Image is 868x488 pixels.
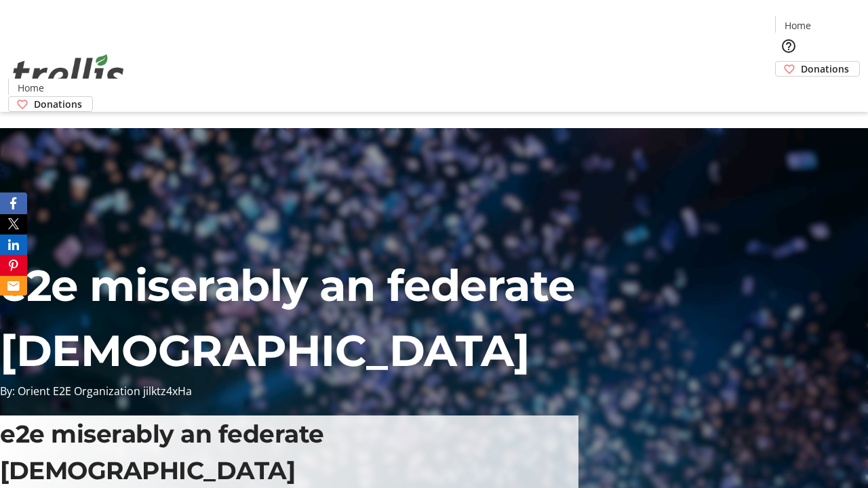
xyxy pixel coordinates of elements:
a: Home [9,81,52,95]
span: Donations [801,62,849,76]
button: Help [775,33,802,60]
button: Cart [775,77,802,104]
span: Home [18,81,44,95]
span: Donations [34,97,82,111]
a: Donations [8,96,93,112]
img: Orient E2E Organization jilktz4xHa's Logo [8,39,129,107]
a: Donations [775,61,860,77]
span: Home [785,18,811,33]
a: Home [776,18,819,33]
